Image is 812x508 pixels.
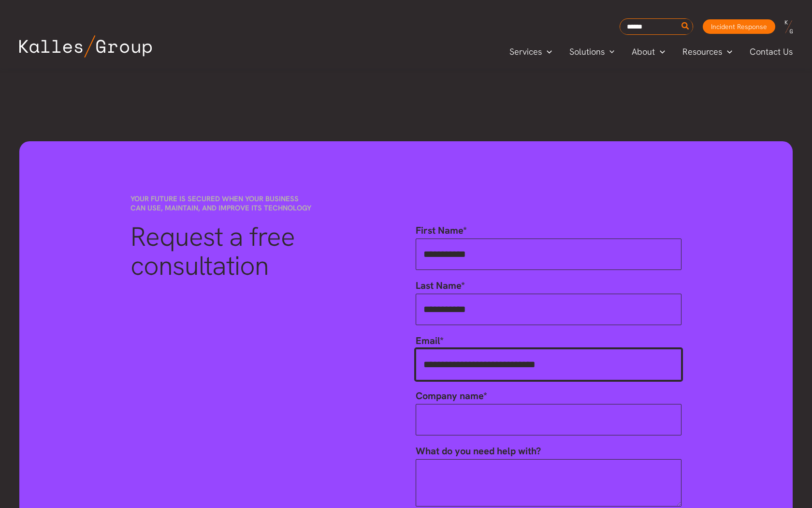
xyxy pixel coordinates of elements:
[674,45,741,59] a: ResourcesMenu Toggle
[416,224,463,237] span: First Name
[632,45,655,59] span: About
[682,45,722,59] span: Resources
[569,45,605,59] span: Solutions
[561,45,623,59] a: SolutionsMenu Toggle
[750,45,793,59] span: Contact Us
[680,19,692,34] button: Search
[416,334,440,347] span: Email
[703,19,775,34] a: Incident Response
[130,194,311,213] span: Your future is secured when your business can use, maintain, and improve its technology
[501,45,561,59] a: ServicesMenu Toggle
[655,45,665,59] span: Menu Toggle
[741,45,802,59] a: Contact Us
[19,35,152,58] img: Kalles Group
[722,45,732,59] span: Menu Toggle
[416,389,483,402] span: Company name
[605,45,615,59] span: Menu Toggle
[130,219,295,283] span: Request a free consultation
[509,45,542,59] span: Services
[542,45,552,59] span: Menu Toggle
[416,279,461,292] span: Last Name
[416,445,541,457] span: What do you need help with?
[501,44,802,60] nav: Primary Site Navigation
[623,45,674,59] a: AboutMenu Toggle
